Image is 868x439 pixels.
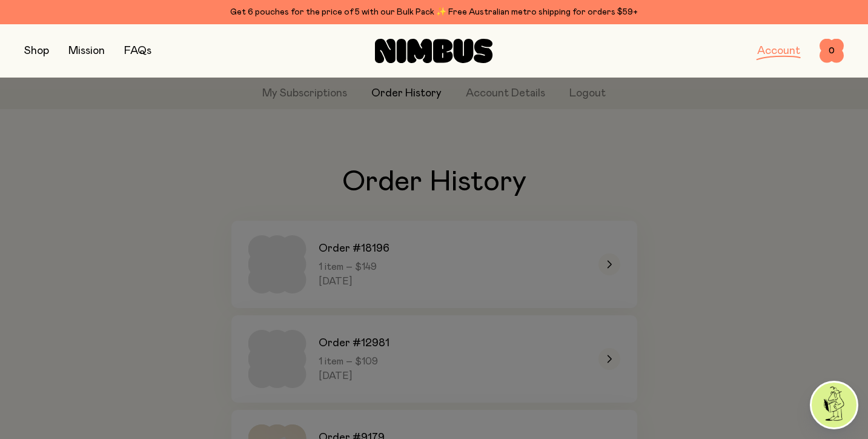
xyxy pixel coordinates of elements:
[820,39,844,63] button: 0
[24,5,844,19] div: Get 6 pouches for the price of 5 with our Bulk Pack ✨ Free Australian metro shipping for orders $59+
[812,383,856,427] img: agent
[68,45,105,56] a: Mission
[757,45,800,56] a: Account
[124,45,151,56] a: FAQs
